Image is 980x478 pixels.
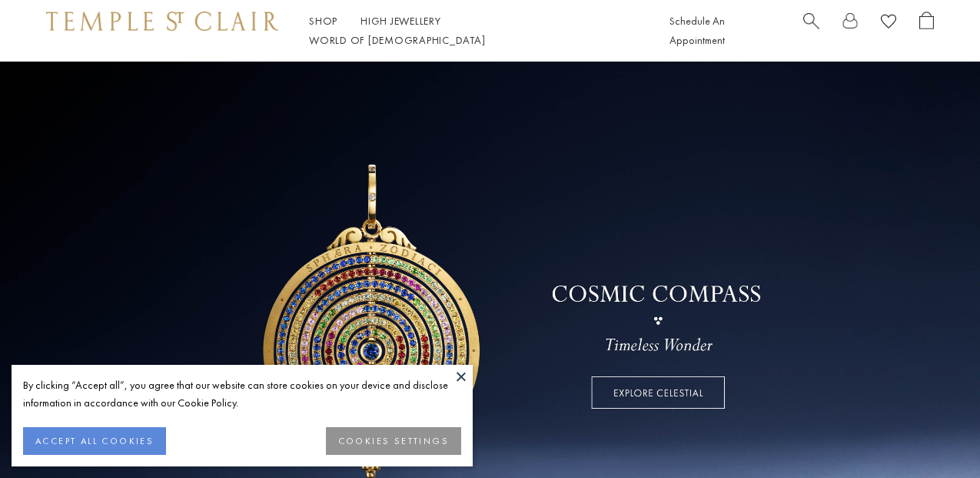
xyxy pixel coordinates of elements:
[919,12,934,50] a: Open Shopping Bag
[360,14,441,28] a: High JewelleryHigh Jewellery
[23,376,461,412] div: By clicking “Accept all”, you agree that our website can store cookies on your device and disclos...
[326,427,461,455] button: COOKIES SETTINGS
[309,14,337,28] a: ShopShop
[309,33,485,47] a: World of [DEMOGRAPHIC_DATA]World of [DEMOGRAPHIC_DATA]
[46,12,278,30] img: Temple St. Clair
[903,406,965,463] iframe: Gorgias live chat messenger
[309,12,635,50] nav: Main navigation
[669,14,725,47] a: Schedule An Appointment
[23,427,166,455] button: ACCEPT ALL COOKIES
[803,12,819,50] a: Search
[881,12,896,35] a: View Wishlist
